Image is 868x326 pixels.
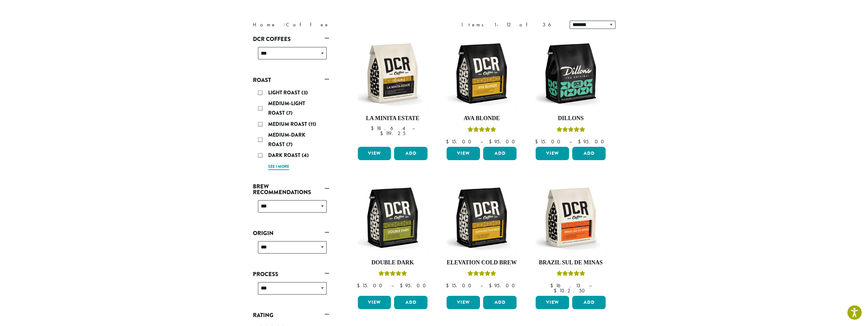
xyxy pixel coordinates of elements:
[556,126,585,135] div: Rated 5.00 out of 5
[253,310,329,321] a: Rating
[534,181,607,254] img: DCR-12oz-Brazil-Sul-De-Minas-Stock-scaled.png
[399,282,405,289] span: $
[447,296,480,309] a: View
[253,198,329,220] div: Brew Recommendations
[302,89,308,96] span: (3)
[483,147,517,160] button: Add
[589,282,591,289] span: –
[356,181,429,254] img: DCR-12oz-Double-Dark-Stock-scaled.png
[445,115,518,122] h4: Ava Blonde
[578,138,583,145] span: $
[446,282,451,289] span: $
[253,181,329,198] a: Brew Recommendations
[536,296,569,309] a: View
[253,75,329,85] a: Roast
[569,138,572,145] span: –
[253,21,425,29] nav: Breadcrumb
[489,282,494,289] span: $
[268,131,305,148] span: Medium-Dark Roast
[286,109,293,117] span: (7)
[356,181,429,294] a: Double DarkRated 4.50 out of 5
[534,115,607,122] h4: Dillons
[394,296,427,309] button: Add
[357,282,362,289] span: $
[446,282,474,289] bdi: 15.00
[286,141,293,148] span: (7)
[378,270,407,279] div: Rated 4.50 out of 5
[535,138,563,145] bdi: 15.00
[534,37,607,144] a: DillonsRated 5.00 out of 5
[283,19,285,29] span: ›
[534,181,607,294] a: Brazil Sul De MinasRated 5.00 out of 5
[489,282,517,289] bdi: 95.00
[445,259,518,266] h4: Elevation Cold Brew
[356,259,429,266] h4: Double Dark
[447,147,480,160] a: View
[489,138,517,145] bdi: 95.00
[268,164,289,170] a: See 1 more
[268,120,309,128] span: Medium Roast
[391,282,393,289] span: –
[253,44,329,67] div: DCR Coffees
[356,115,429,122] h4: La Minita Estate
[380,130,405,137] bdi: 119.25
[412,125,414,132] span: –
[268,89,302,96] span: Light Roast
[268,152,302,159] span: Dark Roast
[399,282,428,289] bdi: 95.00
[534,259,607,266] h4: Brazil Sul De Minas
[550,282,555,289] span: $
[572,296,606,309] button: Add
[534,37,607,110] img: DCR-12oz-Dillons-Stock-scaled.png
[467,270,496,279] div: Rated 5.00 out of 5
[253,269,329,280] a: Process
[572,147,606,160] button: Add
[371,125,376,132] span: $
[309,120,316,128] span: (11)
[483,296,517,309] button: Add
[358,296,391,309] a: View
[536,147,569,160] a: View
[446,138,451,145] span: $
[253,280,329,302] div: Process
[480,138,483,145] span: –
[371,125,406,132] bdi: 18.64
[358,147,391,160] a: View
[462,21,560,29] div: Items 1-12 of 36
[446,138,474,145] bdi: 15.00
[253,85,329,173] div: Roast
[556,270,585,279] div: Rated 5.00 out of 5
[445,37,518,110] img: DCR-12oz-Ava-Blonde-Stock-scaled.png
[380,130,385,137] span: $
[578,138,607,145] bdi: 95.00
[480,282,483,289] span: –
[356,37,429,110] img: DCR-12oz-La-Minita-Estate-Stock-scaled.png
[489,138,494,145] span: $
[253,21,276,28] a: Home
[356,37,429,144] a: La Minita Estate
[253,228,329,239] a: Origin
[445,181,518,254] img: DCR-12oz-Elevation-Cold-Brew-Stock-scaled.png
[467,126,496,135] div: Rated 5.00 out of 5
[554,287,588,294] bdi: 102.50
[253,34,329,44] a: DCR Coffees
[268,100,305,117] span: Medium-Light Roast
[535,138,540,145] span: $
[550,282,583,289] bdi: 16.13
[253,239,329,261] div: Origin
[357,282,385,289] bdi: 15.00
[554,287,559,294] span: $
[445,181,518,294] a: Elevation Cold BrewRated 5.00 out of 5
[445,37,518,144] a: Ava BlondeRated 5.00 out of 5
[394,147,427,160] button: Add
[302,152,309,159] span: (4)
